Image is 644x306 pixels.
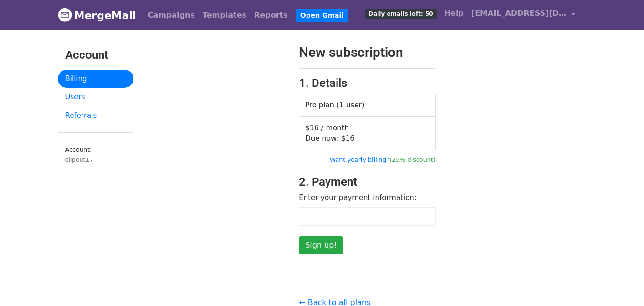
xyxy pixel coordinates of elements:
a: Billing [58,70,133,88]
h3: Account [65,48,126,62]
a: Referrals [58,106,133,125]
span: 16 [346,134,355,143]
td: $16 / month [299,116,436,150]
h2: New subscription [299,44,436,61]
a: Templates [199,6,250,25]
input: Sign up! [299,236,343,254]
small: Account: [65,146,126,164]
span: (25% discount) [389,156,436,163]
a: Reports [250,6,292,25]
a: Help [440,4,468,23]
span: [EMAIL_ADDRESS][DOMAIN_NAME] [471,8,567,19]
h3: 2. Payment [299,175,436,189]
span: Daily emails left: 50 [365,9,436,19]
h3: 1. Details [299,76,436,90]
a: MergeMail [58,5,136,25]
a: [EMAIL_ADDRESS][DOMAIN_NAME] [468,4,579,26]
div: clipout17 [65,155,126,164]
img: MergeMail logo [58,8,72,22]
label: Enter your payment information: [299,192,417,203]
a: Daily emails left: 50 [361,4,440,23]
a: Users [58,88,133,106]
td: Pro plan (1 user) [299,94,436,117]
span: Due now: $ [305,134,355,143]
a: Want yearly billing?(25% discount) [330,156,436,163]
a: Campaigns [144,6,199,25]
a: Open Gmail [296,9,348,22]
iframe: Secure payment input frame [304,212,430,221]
